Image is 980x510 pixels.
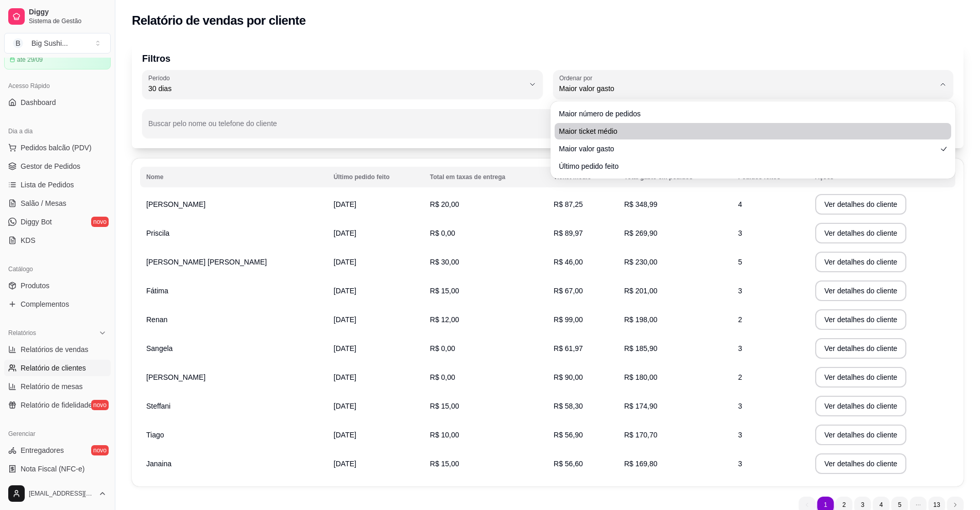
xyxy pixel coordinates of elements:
span: Maior número de pedidos [559,109,937,119]
span: R$ 180,00 [624,373,658,381]
span: Relatórios de vendas [21,344,89,355]
span: Steffani [146,402,170,410]
span: R$ 87,25 [554,200,583,208]
span: Relatório de fidelidade [21,400,92,410]
span: R$ 15,00 [430,287,459,295]
span: Maior ticket médio [559,126,937,136]
span: [PERSON_NAME] [146,373,205,381]
span: Relatórios [8,329,36,337]
div: Big Sushi ... [31,38,68,48]
span: 5 [738,258,742,266]
article: até 29/09 [17,56,43,64]
input: Buscar pelo nome ou telefone do cliente [148,122,887,133]
button: Ver detalhes do cliente [815,396,907,416]
span: R$ 99,00 [554,315,583,324]
button: Ver detalhes do cliente [815,223,907,243]
span: R$ 230,00 [624,258,658,266]
span: Diggy [29,8,107,17]
span: Sangela [146,344,173,353]
span: Maior valor gasto [559,144,937,154]
span: Relatório de clientes [21,363,86,373]
button: Select a team [4,33,111,54]
span: R$ 20,00 [430,200,459,208]
span: [DATE] [334,258,356,266]
span: R$ 174,90 [624,402,658,410]
span: R$ 348,99 [624,200,658,208]
span: Produtos [21,280,49,291]
button: Ver detalhes do cliente [815,252,907,272]
span: [PERSON_NAME] [146,200,205,208]
span: Renan [146,315,167,324]
span: 2 [738,373,742,381]
span: Fátima [146,287,168,295]
span: Relatório de mesas [21,381,83,392]
span: R$ 269,90 [624,229,658,237]
span: KDS [21,235,36,245]
span: R$ 10,00 [430,431,459,439]
div: Gerenciar [4,426,111,442]
span: 3 [738,402,742,410]
span: [DATE] [334,402,356,410]
span: R$ 90,00 [554,373,583,381]
span: Nota Fiscal (NFC-e) [21,464,84,474]
span: R$ 0,00 [430,229,455,237]
span: R$ 46,00 [554,258,583,266]
span: 3 [738,431,742,439]
span: Sistema de Gestão [29,17,107,25]
span: Janaina [146,460,171,468]
span: 3 [738,344,742,353]
span: [DATE] [334,229,356,237]
span: R$ 15,00 [430,460,459,468]
span: [DATE] [334,373,356,381]
span: [DATE] [334,344,356,353]
label: Período [148,74,173,82]
th: Nome [140,167,328,187]
span: Pedidos balcão (PDV) [21,143,92,153]
div: Catálogo [4,261,111,277]
button: Ver detalhes do cliente [815,338,907,359]
span: R$ 15,00 [430,402,459,410]
span: R$ 61,97 [554,344,583,353]
th: Total em taxas de entrega [424,167,547,187]
span: Entregadores [21,445,64,455]
span: [DATE] [334,315,356,324]
button: Ver detalhes do cliente [815,367,907,388]
h2: Relatório de vendas por cliente [132,12,306,29]
span: R$ 201,00 [624,287,658,295]
span: R$ 170,70 [624,431,658,439]
span: R$ 198,00 [624,315,658,324]
span: Diggy Bot [21,217,52,227]
span: R$ 67,00 [554,287,583,295]
span: R$ 30,00 [430,258,459,266]
span: Último pedido feito [559,161,937,171]
th: Último pedido feito [328,167,424,187]
button: Ver detalhes do cliente [815,425,907,445]
button: Ver detalhes do cliente [815,280,907,301]
span: Gestor de Pedidos [21,161,80,171]
span: 30 dias [148,83,524,94]
span: R$ 56,60 [554,460,583,468]
span: Salão / Mesas [21,198,66,208]
span: R$ 185,90 [624,344,658,353]
span: [DATE] [334,460,356,468]
span: [EMAIL_ADDRESS][DOMAIN_NAME] [29,489,94,498]
span: Complementos [21,299,69,309]
span: 3 [738,229,742,237]
button: Ver detalhes do cliente [815,194,907,215]
p: Filtros [142,51,953,66]
span: 3 [738,287,742,295]
div: Acesso Rápido [4,78,111,94]
span: Tiago [146,431,164,439]
span: [DATE] [334,200,356,208]
span: R$ 89,97 [554,229,583,237]
span: R$ 0,00 [430,373,455,381]
span: Priscila [146,229,169,237]
span: [DATE] [334,287,356,295]
button: Ver detalhes do cliente [815,453,907,474]
span: R$ 169,80 [624,460,658,468]
span: R$ 56,90 [554,431,583,439]
button: Ver detalhes do cliente [815,309,907,330]
span: [DATE] [334,431,356,439]
span: R$ 0,00 [430,344,455,353]
label: Ordenar por [559,74,596,82]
